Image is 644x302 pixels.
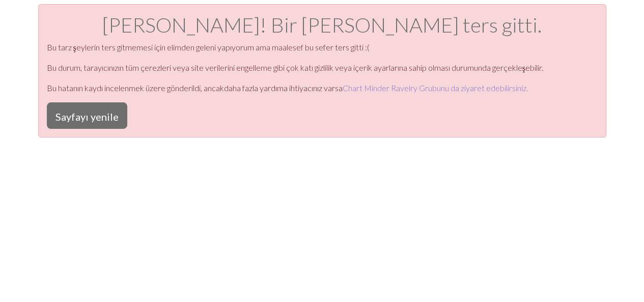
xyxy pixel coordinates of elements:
font: Bu tarz şeylerin ters gitmemesi için elimden geleni yapıyorum ama maalesef bu sefer ters gitti :( [47,42,370,52]
button: Sayfayı yenile [47,102,127,129]
font: Bu durum, tarayıcınızın tüm çerezleri veya site verilerini engelleme gibi çok katı gizlilik veya ... [47,63,543,72]
a: Chart Minder Ravelry Grubunu da ziyaret edebilirsiniz. [343,83,528,93]
font: [PERSON_NAME]! Bir [PERSON_NAME] ters gitti. [102,13,542,37]
font: Sayfayı yenile [55,111,119,123]
font: daha fazla yardıma ihtiyacınız varsa [224,83,343,93]
font: Bu hatanın kaydı incelenmek üzere gönderildi, ancak [47,83,224,93]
